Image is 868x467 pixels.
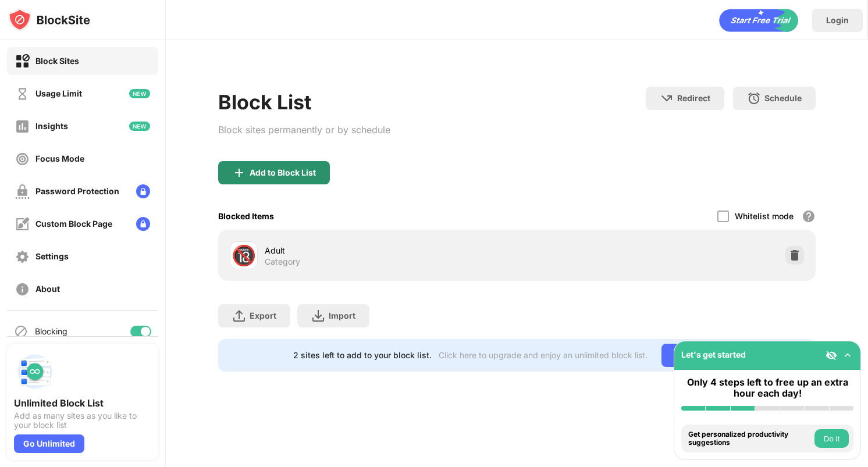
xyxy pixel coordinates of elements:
img: insights-off.svg [15,119,30,134]
img: new-icon.svg [129,89,150,98]
div: Settings [35,250,69,263]
div: Blocked Items [218,210,274,223]
div: Category [265,256,300,267]
div: Block List [218,87,390,118]
div: Redirect [677,92,710,105]
div: Click here to upgrade and enjoy an unlimited block list. [439,349,648,362]
img: focus-off.svg [15,152,30,166]
div: Blocking [35,325,67,338]
div: Add as many sites as you like to your block list [14,411,151,430]
img: block-on.svg [15,54,30,69]
div: Schedule [764,92,802,105]
div: Focus Mode [35,152,84,165]
img: customize-block-page-off.svg [15,217,30,231]
div: Add to Block List [250,168,316,177]
div: animation [719,9,798,32]
div: Password Protection [35,185,119,198]
img: eye-not-visible.svg [826,350,837,361]
div: 🔞 [232,244,256,268]
img: new-icon.svg [129,122,150,131]
img: lock-menu.svg [136,184,150,198]
div: Block Sites [35,55,79,67]
div: Login [826,14,849,27]
div: Export [250,309,276,322]
div: Insights [35,120,68,133]
img: password-protection-off.svg [15,184,30,199]
button: Do it [814,429,849,448]
img: blocking-icon.svg [14,325,28,338]
div: 2 sites left to add to your block list. [293,349,432,362]
img: push-block-list.svg [14,351,56,393]
div: About [35,283,60,295]
div: Custom Block Page [35,218,112,230]
div: Let's get started [681,348,746,361]
div: Usage Limit [35,87,82,100]
div: Go Unlimited [661,344,741,367]
div: Only 4 steps left to free up an extra hour each day! [681,377,853,399]
img: lock-menu.svg [136,217,150,231]
div: Adult [265,244,517,256]
div: Whitelist mode [735,210,794,223]
div: Block sites permanently or by schedule [218,123,390,138]
div: Go Unlimited [14,434,84,453]
img: about-off.svg [15,282,30,297]
div: Get personalized productivity suggestions [688,430,812,447]
img: settings-off.svg [15,249,30,264]
div: Unlimited Block List [14,397,151,409]
img: logo-blocksite.svg [8,8,90,31]
img: time-usage-off.svg [15,87,30,101]
img: omni-setup-toggle.svg [842,350,853,361]
div: Import [329,309,355,322]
